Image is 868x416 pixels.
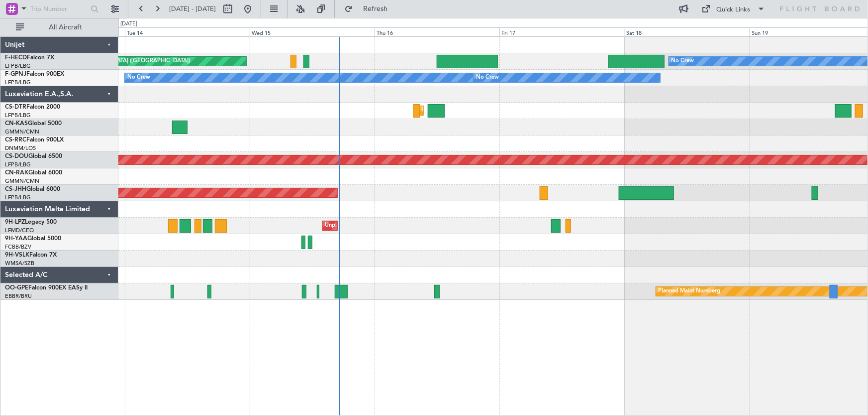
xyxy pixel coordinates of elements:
a: LFPB/LBG [5,79,31,86]
a: CS-DOUGlobal 6500 [5,153,62,159]
span: [DATE] - [DATE] [169,4,216,13]
div: Tue 14 [125,27,250,36]
span: F-HECD [5,55,27,61]
div: Planned Maint Sofia [421,103,472,118]
a: EBBR/BRU [5,292,32,300]
a: 9H-YAAGlobal 5000 [5,236,61,242]
span: CS-RRC [5,137,26,143]
div: Fri 17 [499,27,624,36]
a: LFMD/CEQ [5,227,34,234]
span: CS-DOU [5,153,28,159]
a: DNMM/LOS [5,144,36,152]
a: CS-JHHGlobal 6000 [5,186,60,192]
a: CN-RAKGlobal 6000 [5,170,62,176]
a: 9H-LPZLegacy 500 [5,219,57,225]
a: 9H-VSLKFalcon 7X [5,252,57,258]
span: OO-GPE [5,285,28,291]
button: Quick Links [697,1,771,17]
span: CS-DTR [5,104,26,110]
a: F-GPNJFalcon 900EX [5,71,64,77]
div: No Crew [476,70,499,85]
div: [DATE] [120,20,137,28]
div: Thu 16 [375,27,499,36]
a: LFPB/LBG [5,194,31,201]
a: LFPB/LBG [5,112,31,119]
div: No Crew [127,70,150,85]
span: 9H-LPZ [5,219,25,225]
div: Quick Links [717,5,751,15]
div: No Crew [672,54,694,69]
span: F-GPNJ [5,71,26,77]
button: Refresh [340,1,399,17]
button: All Aircraft [11,19,108,35]
span: 9H-YAA [5,236,27,242]
div: Sat 18 [625,27,750,36]
span: CS-JHH [5,186,26,192]
a: WMSA/SZB [5,260,34,267]
span: CN-RAK [5,170,28,176]
input: Trip Number [30,1,88,16]
a: GMMN/CMN [5,177,39,185]
a: FCBB/BZV [5,243,31,251]
a: GMMN/CMN [5,128,39,136]
div: Unplanned Maint [GEOGRAPHIC_DATA] ([GEOGRAPHIC_DATA]) [325,218,489,233]
a: LFPB/LBG [5,62,31,70]
span: Refresh [355,5,396,12]
a: CN-KASGlobal 5000 [5,121,62,127]
span: All Aircraft [26,24,105,31]
a: CS-RRCFalcon 900LX [5,137,64,143]
div: Planned Maint Nurnberg [659,284,721,299]
a: CS-DTRFalcon 2000 [5,104,60,110]
a: OO-GPEFalcon 900EX EASy II [5,285,88,291]
a: LFPB/LBG [5,161,31,168]
a: F-HECDFalcon 7X [5,55,54,61]
span: CN-KAS [5,121,28,127]
div: Wed 15 [250,27,375,36]
span: 9H-VSLK [5,252,29,258]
